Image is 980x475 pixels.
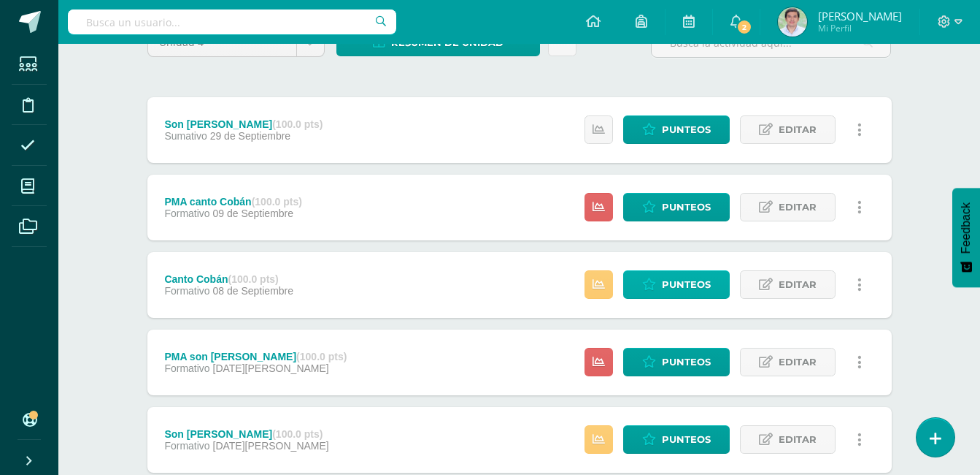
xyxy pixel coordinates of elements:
[213,285,294,297] span: 08 de Septiembre
[164,208,209,219] span: Formativo
[164,130,207,142] span: Sumativo
[213,208,294,219] span: 09 de Septiembre
[662,194,711,221] span: Punteos
[662,426,711,453] span: Punteos
[960,202,973,254] span: Feedback
[164,362,209,374] span: Formativo
[272,428,323,440] strong: (100.0 pts)
[736,19,752,35] span: 2
[623,348,730,376] a: Punteos
[164,196,302,208] div: PMA canto Cobán
[662,349,711,376] span: Punteos
[164,118,323,130] div: Son [PERSON_NAME]
[68,9,396,34] input: Busca un usuario...
[228,273,279,285] strong: (100.0 pts)
[779,194,817,221] span: Editar
[164,351,347,362] div: PMA son [PERSON_NAME]
[164,428,328,440] div: Son [PERSON_NAME]
[623,193,730,221] a: Punteos
[818,9,902,23] span: [PERSON_NAME]
[252,196,302,208] strong: (100.0 pts)
[952,188,980,287] button: Feedback - Mostrar encuesta
[272,118,323,130] strong: (100.0 pts)
[662,271,711,298] span: Punteos
[164,285,209,297] span: Formativo
[662,116,711,143] span: Punteos
[779,349,817,376] span: Editar
[623,270,730,299] a: Punteos
[623,425,730,454] a: Punteos
[296,351,347,362] strong: (100.0 pts)
[623,115,730,144] a: Punteos
[210,130,291,142] span: 29 de Septiembre
[213,440,329,452] span: [DATE][PERSON_NAME]
[779,271,817,298] span: Editar
[779,116,817,143] span: Editar
[213,362,329,374] span: [DATE][PERSON_NAME]
[818,22,902,34] span: Mi Perfil
[164,273,293,285] div: Canto Cobán
[779,426,817,453] span: Editar
[164,440,209,452] span: Formativo
[778,7,807,37] img: b10d14ec040a32e6b6549447acb4e67d.png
